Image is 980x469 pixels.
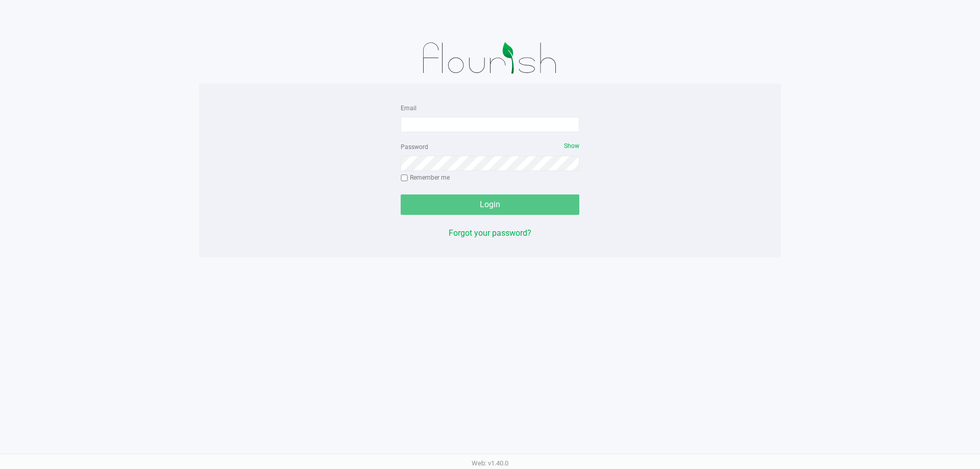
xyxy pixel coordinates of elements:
label: Email [401,104,416,113]
button: Forgot your password? [449,227,531,239]
label: Remember me [401,173,450,182]
span: Show [564,142,579,150]
label: Password [401,142,428,152]
span: Web: v1.40.0 [472,459,508,467]
input: Remember me [401,175,408,182]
